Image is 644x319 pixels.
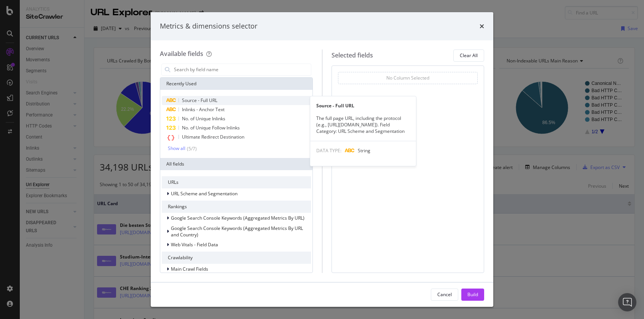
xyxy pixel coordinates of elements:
span: DATA TYPE: [316,147,341,154]
div: Open Intercom Messenger [618,293,636,311]
div: Clear All [460,52,478,59]
div: The full page URL, including the protocol (e.g., [URL][DOMAIN_NAME]). Field Category: URL Scheme ... [310,115,416,134]
span: Inlinks - Anchor Text [182,106,225,113]
div: Available fields [160,49,203,58]
div: Metrics & dimensions selector [160,21,257,31]
span: Google Search Console Keywords (Aggregated Metrics By URL and Country) [171,225,303,238]
div: All fields [160,158,312,170]
span: Web Vitals - Field Data [171,241,218,248]
span: No. of Unique Inlinks [182,115,225,122]
div: Rankings [162,201,311,213]
div: Build [467,291,478,298]
button: Cancel [431,289,458,301]
span: Google Search Console Keywords (Aggregated Metrics By URL) [171,215,304,221]
div: Recently Used [160,78,312,90]
div: modal [151,12,493,307]
div: Source - Full URL [310,102,416,109]
span: Source - Full URL [182,97,217,104]
div: Cancel [437,291,452,298]
div: Crawlability [162,252,311,264]
span: String [358,147,370,154]
span: Main Crawl Fields [171,266,208,272]
button: Clear All [453,49,484,62]
button: Build [461,289,484,301]
span: Ultimate Redirect Destination [182,134,244,140]
span: No. of Unique Follow Inlinks [182,124,240,131]
div: Show all [168,146,185,151]
div: ( 5 / 7 ) [185,145,197,152]
span: URL Scheme and Segmentation [171,190,238,197]
div: No Column Selected [386,75,429,81]
div: Selected fields [332,51,373,60]
div: times [480,21,484,31]
input: Search by field name [173,64,311,75]
div: URLs [162,176,311,188]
